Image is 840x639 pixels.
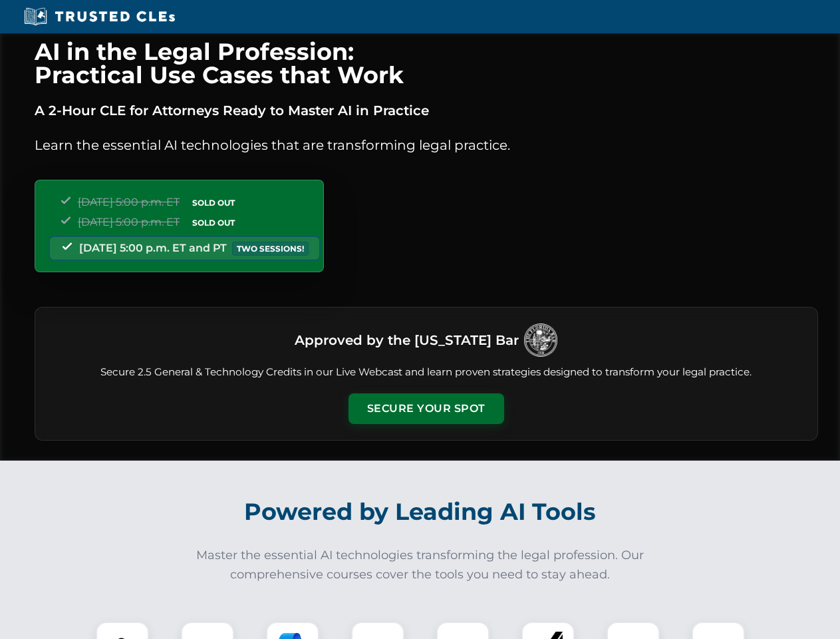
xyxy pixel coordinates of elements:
img: Trusted CLEs [20,7,179,27]
span: [DATE] 5:00 p.m. ET [78,196,180,208]
h1: AI in the Legal Profession: Practical Use Cases that Work [35,40,818,87]
p: Secure 2.5 General & Technology Credits in our Live Webcast and learn proven strategies designed ... [51,365,801,380]
p: Learn the essential AI technologies that are transforming legal practice. [35,134,818,156]
span: [DATE] 5:00 p.m. ET [78,216,180,228]
h3: Approved by the [US_STATE] Bar [295,328,519,352]
p: Master the essential AI technologies transforming the legal profession. Our comprehensive courses... [188,546,653,584]
h2: Powered by Leading AI Tools [52,489,789,535]
img: Logo [524,323,557,357]
p: A 2-Hour CLE for Attorneys Ready to Master AI in Practice [35,100,818,121]
span: SOLD OUT [188,196,239,210]
span: SOLD OUT [188,216,239,230]
button: Secure Your Spot [349,393,504,424]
